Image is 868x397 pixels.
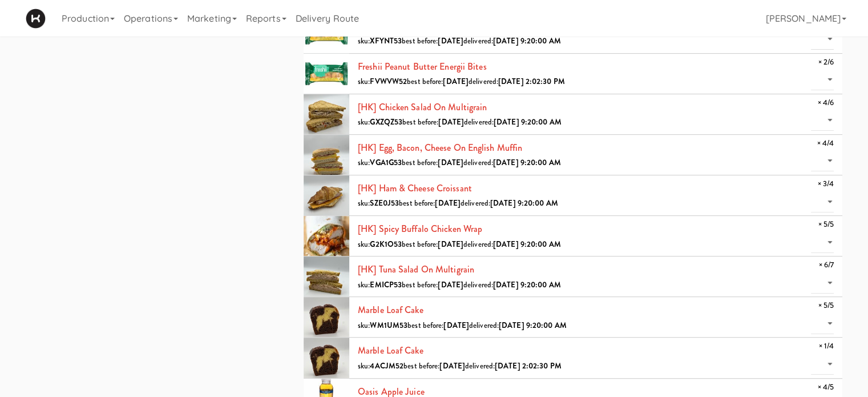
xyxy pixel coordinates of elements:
b: [DATE] [438,157,463,168]
span: delivered: [469,320,567,331]
span: sku: [358,198,399,208]
a: [HK] Spicy Buffalo Chicken Wrap [358,222,482,235]
span: × 1/4 [819,339,834,354]
span: delivered: [463,279,561,290]
b: [DATE] 9:20:00 AM [493,239,561,250]
a: [HK] Egg, Bacon, Cheese on English Muffin [358,141,522,154]
span: best before: [399,198,461,208]
a: Marble Loaf Cake [358,303,423,316]
span: best before: [402,117,464,127]
span: delivered: [465,360,562,371]
a: [HK] Chicken Salad on Multigrain [358,101,487,114]
b: [DATE] [438,117,464,127]
span: sku: [358,35,402,46]
b: [DATE] [443,320,469,331]
span: best before: [402,157,463,168]
b: [DATE] 9:20:00 AM [494,117,562,127]
span: sku: [358,157,402,168]
span: × 3/4 [818,177,834,191]
span: × 4/5 [818,380,834,395]
span: best before: [407,320,469,331]
b: FVWVW52 [370,76,407,87]
span: sku: [358,76,407,87]
span: sku: [358,239,402,250]
b: [DATE] 2:02:30 PM [498,76,565,87]
span: delivered: [463,239,561,250]
span: delivered: [464,117,562,127]
span: × 2/6 [818,55,834,70]
span: × 6/7 [819,258,834,272]
span: delivered: [461,198,558,208]
b: [DATE] 9:20:00 AM [493,157,561,168]
span: sku: [358,279,402,290]
b: GXZQZ53 [370,117,402,127]
b: SZE0J53 [370,198,399,208]
b: 4ACJM52 [370,360,403,371]
b: [DATE] [435,198,461,208]
span: × 4/4 [817,137,834,151]
span: × 5/5 [818,299,834,313]
b: [DATE] 9:20:00 AM [493,35,561,46]
b: [DATE] [438,35,463,46]
b: [DATE] 9:20:00 AM [499,320,567,331]
a: Marble Loaf Cake [358,344,423,357]
b: [DATE] 2:02:30 PM [495,360,562,371]
span: sku: [358,320,407,331]
span: best before: [402,35,463,46]
span: best before: [407,76,469,87]
span: × 4/6 [818,96,834,110]
span: delivered: [469,76,565,87]
span: best before: [402,239,463,250]
b: [DATE] 9:20:00 AM [493,279,561,290]
img: Micromart [26,9,46,29]
span: delivered: [463,157,561,168]
b: XFYNT53 [370,35,402,46]
b: [DATE] 9:20:00 AM [490,198,558,208]
b: [DATE] [438,279,463,290]
span: best before: [402,279,463,290]
span: best before: [403,360,465,371]
span: × 5/5 [818,218,834,232]
b: [DATE] [439,360,465,371]
a: [HK] Ham & Cheese Croissant [358,182,472,195]
b: VGA1G53 [370,157,402,168]
span: sku: [358,117,402,127]
b: G2K1O53 [370,239,402,250]
span: delivered: [463,35,561,46]
span: sku: [358,360,403,371]
a: Freshii Peanut Butter Energii Bites [358,60,487,73]
b: WM1UM53 [370,320,407,331]
a: [HK] Tuna Salad on Multigrain [358,263,474,276]
b: [DATE] [438,239,463,250]
b: [DATE] [443,76,469,87]
b: EMICP53 [370,279,402,290]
